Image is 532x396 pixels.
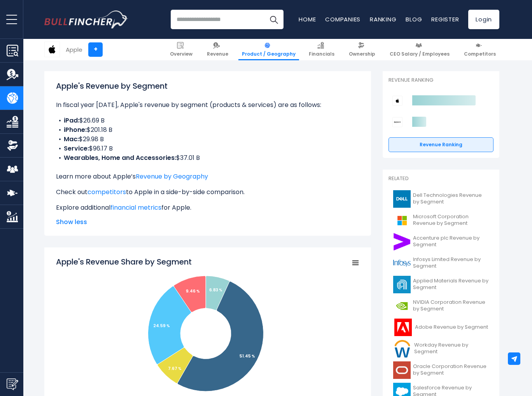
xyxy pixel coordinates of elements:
[56,203,359,212] p: Explore additional for Apple.
[166,39,196,60] a: Overview
[388,188,493,210] a: Dell Technologies Revenue by Segment
[64,153,176,162] b: Wearables, Home and Accessories:
[413,363,489,377] span: Oracle Corporation Revenue by Segment
[388,175,493,182] p: Related
[393,297,411,315] img: NVDA logo
[393,340,412,357] img: WDAY logo
[56,100,359,110] p: In fiscal year [DATE], Apple's revenue by segment (products & services) are as follows:
[325,15,360,23] a: Companies
[464,51,496,57] span: Competitors
[207,51,228,57] span: Revenue
[468,10,499,29] a: Login
[392,117,402,127] img: Sony Group Corporation competitors logo
[393,276,411,293] img: AMAT logo
[413,192,489,205] span: Dell Technologies Revenue by Segment
[370,15,396,23] a: Ranking
[393,319,413,336] img: ADBE logo
[45,42,59,57] img: AAPL logo
[388,210,493,231] a: Microsoft Corporation Revenue by Segment
[136,172,208,181] a: Revenue by Geography
[56,125,359,135] li: $201.18 B
[299,15,316,23] a: Home
[388,295,493,317] a: NVIDIA Corporation Revenue by Segment
[393,212,411,229] img: MSFT logo
[413,278,489,291] span: Applied Materials Revenue by Segment
[56,135,359,144] li: $29.98 B
[153,323,170,329] tspan: 24.59 %
[415,324,488,331] span: Adobe Revenue by Segment
[88,42,103,57] a: +
[209,287,222,293] tspan: 6.83 %
[87,187,126,196] a: competitors
[393,254,411,272] img: INFY logo
[66,45,82,54] div: Apple
[264,10,283,29] button: Search
[56,144,359,153] li: $96.17 B
[56,217,359,227] span: Show less
[393,190,411,208] img: DELL logo
[44,11,128,28] a: Go to homepage
[44,11,128,28] img: Bullfincher logo
[345,39,379,60] a: Ownership
[388,274,493,295] a: Applied Materials Revenue by Segment
[64,144,89,153] b: Service:
[414,342,489,355] span: Workday Revenue by Segment
[203,39,232,60] a: Revenue
[110,203,161,212] a: financial metrics
[388,231,493,252] a: Accenture plc Revenue by Segment
[460,39,499,60] a: Competitors
[64,135,79,144] b: Mac:
[170,51,192,57] span: Overview
[349,51,375,57] span: Ownership
[388,252,493,274] a: Infosys Limited Revenue by Segment
[238,39,299,60] a: Product / Geography
[388,317,493,338] a: Adobe Revenue by Segment
[388,338,493,359] a: Workday Revenue by Segment
[431,15,459,23] a: Register
[386,39,453,60] a: CEO Salary / Employees
[413,256,489,270] span: Infosys Limited Revenue by Segment
[406,15,422,23] a: Blog
[56,256,192,267] tspan: Apple's Revenue Share by Segment
[56,153,359,163] li: $37.01 B
[168,366,182,371] tspan: 7.67 %
[64,125,87,134] b: iPhone:
[413,214,489,227] span: Microsoft Corporation Revenue by Segment
[7,140,18,151] img: Ownership
[392,96,402,106] img: Apple competitors logo
[388,359,493,381] a: Oracle Corporation Revenue by Segment
[309,51,334,57] span: Financials
[56,116,359,125] li: $26.69 B
[56,187,359,197] p: Check out to Apple in a side-by-side comparison.
[242,51,296,57] span: Product / Geography
[64,116,79,125] b: iPad:
[393,361,411,379] img: ORCL logo
[388,137,493,152] a: Revenue Ranking
[413,299,489,312] span: NVIDIA Corporation Revenue by Segment
[390,51,450,57] span: CEO Salary / Employees
[56,172,359,181] p: Learn more about Apple’s
[240,353,255,359] tspan: 51.45 %
[413,235,489,248] span: Accenture plc Revenue by Segment
[388,77,493,84] p: Revenue Ranking
[186,288,200,294] tspan: 9.46 %
[56,80,359,92] h1: Apple's Revenue by Segment
[393,233,411,251] img: ACN logo
[305,39,338,60] a: Financials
